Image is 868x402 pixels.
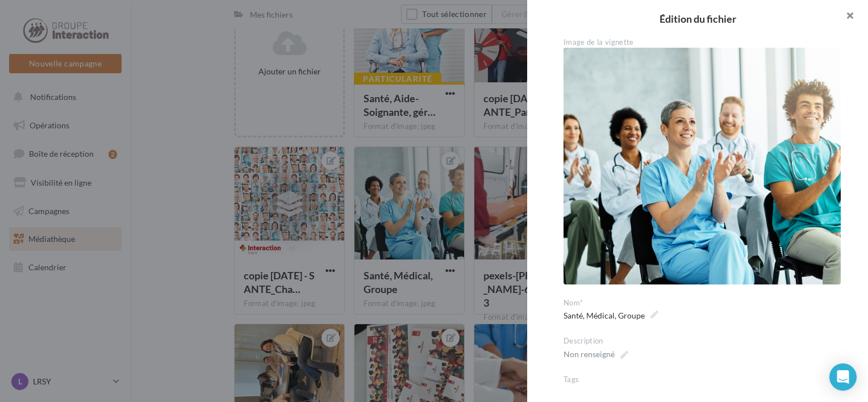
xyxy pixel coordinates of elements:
h2: Édition du fichier [545,14,850,24]
div: Open Intercom Messenger [829,363,857,391]
img: Santé, Médical, Groupe [564,48,841,284]
div: Description [564,336,841,346]
div: Non renseigné [564,387,615,399]
span: Non renseigné [564,346,628,362]
span: Santé, Médical, Groupe [564,308,658,324]
div: Tags [564,375,841,385]
div: Image de la vignette [564,37,841,48]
